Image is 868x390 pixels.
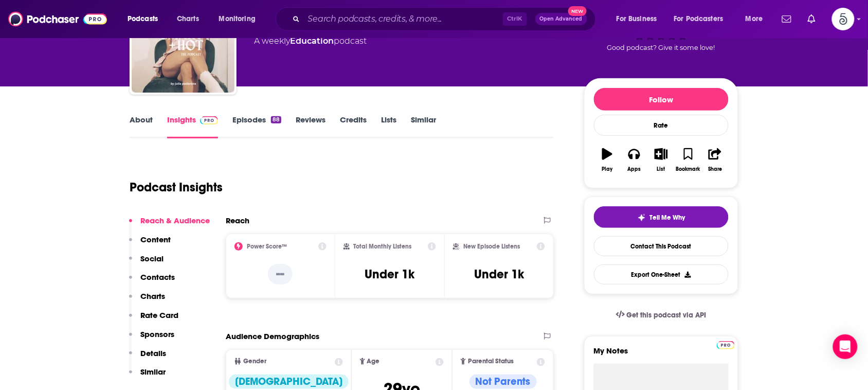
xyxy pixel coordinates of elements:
[594,115,729,136] div: Rate
[717,340,735,349] a: Pro website
[226,216,249,225] h2: Reach
[675,141,701,179] button: Bookmark
[411,115,436,138] a: Similar
[468,358,514,365] span: Parental Status
[170,11,205,27] a: Charts
[594,206,729,228] button: tell me why sparkleTell Me Why
[296,115,325,138] a: Reviews
[129,348,166,367] button: Details
[594,346,729,364] label: My Notes
[365,267,414,282] h3: Under 1k
[746,12,763,26] span: More
[594,236,729,256] a: Contact This Podcast
[177,12,199,26] span: Charts
[676,166,700,172] div: Bookmark
[594,141,621,179] button: Play
[129,291,165,310] button: Charts
[540,16,583,22] span: Open Advanced
[140,272,175,282] p: Contacts
[657,166,665,172] div: List
[608,303,715,328] a: Get this podcast via API
[167,115,218,138] a: InsightsPodchaser Pro
[702,141,729,179] button: Share
[129,272,175,291] button: Contacts
[285,7,606,31] div: Search podcasts, credits, & more...
[638,214,646,222] img: tell me why sparkle
[717,341,735,349] img: Podchaser Pro
[268,264,293,285] p: --
[804,10,820,28] a: Show notifications dropdown
[628,166,641,172] div: Apps
[130,115,153,138] a: About
[594,264,729,285] button: Export One-Sheet
[128,12,158,26] span: Podcasts
[340,115,367,138] a: Credits
[568,6,587,16] span: New
[226,331,319,341] h2: Audience Demographics
[609,11,670,27] button: open menu
[140,291,165,301] p: Charts
[8,9,107,29] img: Podchaser - Follow, Share and Rate Podcasts
[367,358,380,365] span: Age
[247,243,287,250] h2: Power Score™
[503,12,527,26] span: Ctrl K
[130,180,223,195] h1: Podcast Insights
[535,13,587,25] button: Open AdvancedNew
[304,11,503,27] input: Search podcasts, credits, & more...
[617,12,657,26] span: For Business
[290,36,334,46] a: Education
[469,375,537,389] div: Not Parents
[708,166,722,172] div: Share
[674,12,724,26] span: For Podcasters
[232,115,281,138] a: Episodes88
[648,141,675,179] button: List
[254,35,367,47] div: A weekly podcast
[212,11,269,27] button: open menu
[607,44,715,51] span: Good podcast? Give it some love!
[381,115,396,138] a: Lists
[140,254,164,263] p: Social
[140,367,166,377] p: Similar
[354,243,412,250] h2: Total Monthly Listens
[140,310,178,320] p: Rate Card
[129,310,178,329] button: Rate Card
[219,12,256,26] span: Monitoring
[140,329,174,339] p: Sponsors
[621,141,647,179] button: Apps
[832,8,855,30] span: Logged in as Spiral5-G2
[778,10,795,28] a: Show notifications dropdown
[129,216,210,235] button: Reach & Audience
[129,235,171,254] button: Content
[602,166,613,172] div: Play
[667,11,738,27] button: open menu
[200,116,218,125] img: Podchaser Pro
[243,358,266,365] span: Gender
[271,116,281,123] div: 88
[120,11,171,27] button: open menu
[594,88,729,111] button: Follow
[833,334,858,359] div: Open Intercom Messenger
[129,367,166,386] button: Similar
[832,8,855,30] img: User Profile
[140,235,171,244] p: Content
[140,348,166,358] p: Details
[650,214,685,222] span: Tell Me Why
[229,375,349,389] div: [DEMOGRAPHIC_DATA]
[832,8,855,30] button: Show profile menu
[627,311,707,320] span: Get this podcast via API
[463,243,520,250] h2: New Episode Listens
[474,267,524,282] h3: Under 1k
[129,329,174,348] button: Sponsors
[129,254,164,273] button: Social
[140,216,210,225] p: Reach & Audience
[738,11,776,27] button: open menu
